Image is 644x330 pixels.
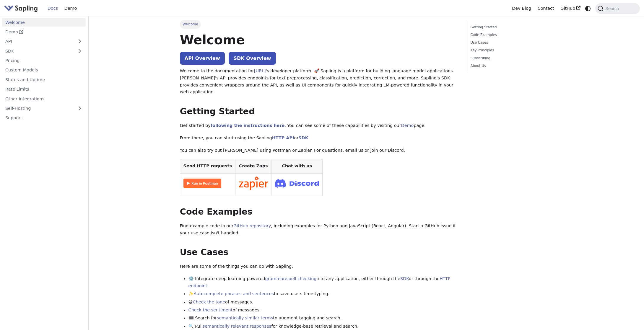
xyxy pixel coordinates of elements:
h1: Welcome [180,32,458,48]
a: Welcome [2,18,86,27]
a: [URL] [254,68,266,73]
span: Welcome [180,20,201,28]
a: Pricing [2,56,86,65]
a: SDK [298,135,308,140]
h2: Code Examples [180,207,458,217]
p: Welcome to the documentation for 's developer platform. 🚀 Sapling is a platform for building lang... [180,68,458,96]
a: Autocomplete phrases and sentences [194,291,274,296]
a: Self-Hosting [2,104,86,113]
img: Run in Postman [183,179,221,188]
p: Here are some of the things you can do with Sapling: [180,263,458,270]
h2: Use Cases [180,247,458,258]
a: Demo [61,4,80,13]
a: Demo [401,123,414,128]
a: Getting Started [471,24,551,30]
a: Demo [2,28,86,36]
a: Subscribing [471,55,551,61]
li: 😀 of messages. [188,299,458,306]
a: SDK [2,47,74,55]
a: About Us [471,63,551,69]
a: semantically relevant responses [203,324,271,329]
a: Sapling.aiSapling.ai [4,4,40,13]
span: Search [604,6,622,11]
a: Other Integrations [2,94,86,103]
p: You can also try out [PERSON_NAME] using Postman or Zapier. For questions, email us or join our D... [180,147,458,154]
a: GitHub repository [233,223,271,228]
a: Contact [534,4,557,13]
li: of messages. [188,307,458,314]
p: Get started by . You can see some of these capabilities by visiting our page. [180,122,458,129]
h2: Getting Started [180,106,458,117]
p: From there, you can start using the Sapling or . [180,135,458,142]
th: Chat with us [271,159,323,173]
li: ⚙️ Integrate deep learning-powered into any application, either through the or through the . [188,275,458,290]
a: HTTP endpoint [188,276,451,288]
a: semantically similar terms [217,316,273,320]
li: 🔍 Pull for knowledge-base retrieval and search. [188,323,458,330]
img: Join Discord [275,177,319,189]
a: Key Principles [471,48,551,53]
a: API [2,37,74,46]
img: Sapling.ai [4,4,38,13]
a: Rate Limits [2,85,86,94]
nav: Breadcrumbs [180,20,458,28]
a: SDK [400,276,409,281]
a: Use Cases [471,40,551,45]
a: Code Examples [471,32,551,38]
a: HTTP API [272,135,294,140]
a: Check the tone [193,300,225,304]
a: Status and Uptime [2,75,86,84]
a: API Overview [180,52,225,65]
button: Switch between dark and light mode (currently system mode) [584,4,592,13]
a: GitHub [557,4,583,13]
th: Create Zaps [235,159,271,173]
a: following the instructions here [211,123,284,128]
a: Custom Models [2,66,86,74]
button: Search (Command+K) [595,3,640,14]
a: grammar/spell checking [265,276,317,281]
a: Docs [44,4,61,13]
th: Send HTTP requests [180,159,235,173]
button: Expand sidebar category 'SDK' [74,47,86,55]
a: Check the sentiment [188,308,233,312]
li: 🟰 Search for to augment tagging and search. [188,315,458,322]
a: Support [2,114,86,122]
a: Dev Blog [509,4,534,13]
button: Expand sidebar category 'API' [74,37,86,46]
p: Find example code in our , including examples for Python and JavaScript (React, Angular). Start a... [180,223,458,237]
li: ✨ to save users time typing. [188,290,458,298]
a: SDK Overview [229,52,276,65]
img: Connect in Zapier [239,177,268,190]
